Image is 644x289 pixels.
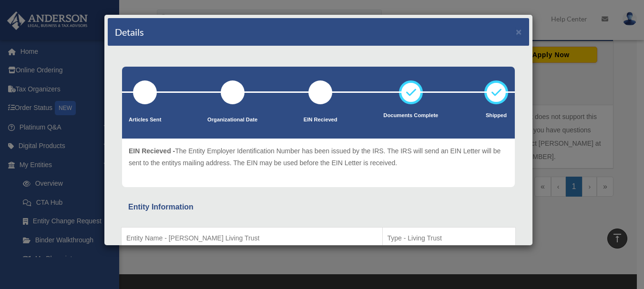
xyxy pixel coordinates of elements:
p: Shipped [484,111,508,120]
div: Entity Information [128,200,509,214]
p: Entity Name - [PERSON_NAME] Living Trust [126,232,378,244]
p: Type - Living Trust [388,232,511,244]
p: The Entity Employer Identification Number has been issued by the IRS. The IRS will send an EIN Le... [129,145,508,169]
p: Documents Complete [383,111,438,120]
span: EIN Recieved - [129,147,175,155]
p: Organizational Date [207,115,257,125]
h4: Details [115,25,144,39]
p: EIN Recieved [304,115,337,125]
p: Articles Sent [129,115,161,125]
button: × [516,27,522,37]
